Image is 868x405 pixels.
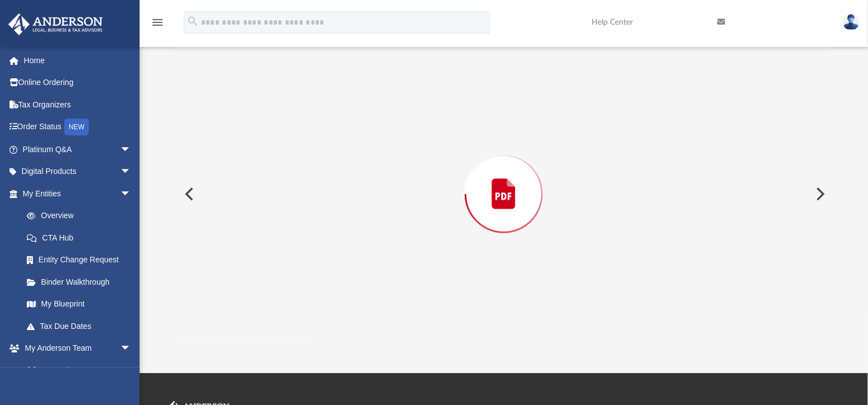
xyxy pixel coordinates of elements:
[16,227,148,249] a: CTA Hub
[16,205,148,227] a: Overview
[843,14,860,30] img: User Pic
[8,93,148,116] a: Tax Organizers
[8,49,148,72] a: Home
[8,116,148,139] a: Order StatusNEW
[8,182,148,205] a: My Entitiesarrow_drop_down
[8,138,148,161] a: Platinum Q&Aarrow_drop_down
[807,178,832,210] button: Next File
[151,21,164,29] a: menu
[187,15,199,27] i: search
[120,337,142,360] span: arrow_drop_down
[176,20,832,338] div: Preview
[151,16,164,29] i: menu
[120,182,142,205] span: arrow_drop_down
[16,315,148,337] a: Tax Due Dates
[8,72,148,94] a: Online Ordering
[16,249,148,271] a: Entity Change Request
[16,293,142,315] a: My Blueprint
[176,178,201,210] button: Previous File
[16,359,137,382] a: My Anderson Team
[120,138,142,161] span: arrow_drop_down
[64,119,89,135] div: NEW
[120,161,142,183] span: arrow_drop_down
[16,271,148,293] a: Binder Walkthrough
[8,337,142,360] a: My Anderson Teamarrow_drop_down
[8,161,148,183] a: Digital Productsarrow_drop_down
[5,13,106,35] img: Anderson Advisors Platinum Portal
